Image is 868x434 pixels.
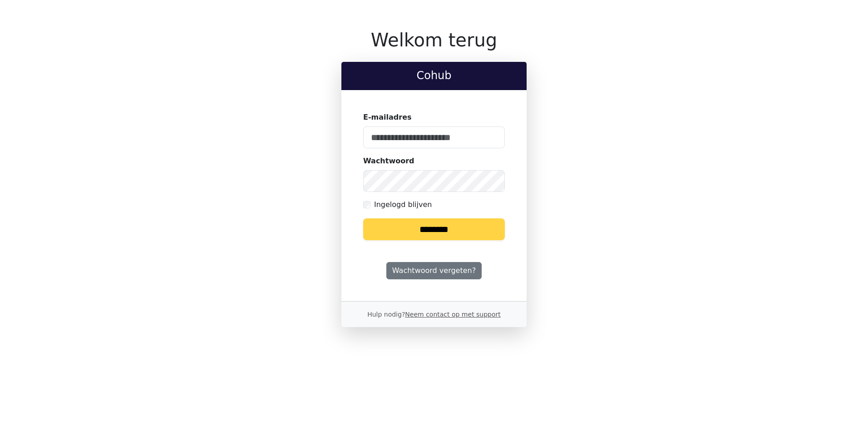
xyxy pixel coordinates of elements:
[405,311,500,318] a: Neem contact op met support
[341,29,527,51] h1: Welkom terug
[374,199,432,210] label: Ingelogd blijven
[386,262,482,279] a: Wachtwoord vergeten?
[363,112,412,123] label: E-mailadres
[363,156,414,167] label: Wachtwoord
[349,69,519,82] h2: Cohub
[367,311,501,318] small: Hulp nodig?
